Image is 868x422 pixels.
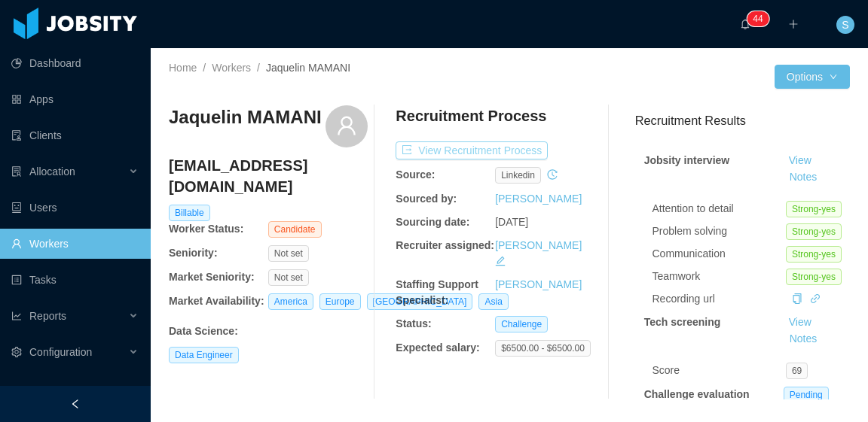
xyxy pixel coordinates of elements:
[169,105,322,129] h3: Jaquelin MAMANI
[396,342,479,354] b: Expected salary:
[257,62,260,74] span: /
[495,278,582,290] a: [PERSON_NAME]
[266,62,350,74] span: Jaquelin MAMANI
[268,245,309,262] span: Not set
[336,115,357,136] i: icon: user
[11,229,139,259] a: icon: userWorkers
[169,155,368,197] h4: [EMAIL_ADDRESS][DOMAIN_NAME]
[784,330,824,348] button: Notes
[786,223,842,240] span: Strong-yes
[367,293,473,310] span: [GEOGRAPHIC_DATA]
[11,166,22,177] i: icon: solution
[396,216,469,228] b: Sourcing date:
[396,141,548,159] button: icon: exportView Recruitment Process
[644,316,721,328] strong: Tech screening
[203,62,206,74] span: /
[495,256,506,266] i: icon: edit
[268,269,309,286] span: Not set
[169,295,264,307] b: Market Availability:
[169,62,197,74] a: Home
[169,325,238,337] b: Data Science :
[810,293,821,305] a: icon: link
[644,154,730,166] strong: Jobsity interview
[268,293,313,310] span: America
[786,246,842,263] span: Strong-yes
[792,291,802,307] div: Copy
[319,293,361,310] span: Europe
[169,347,239,363] span: Data Engineer
[775,65,850,89] button: Optionsicon: down
[747,11,769,26] sup: 44
[11,311,22,321] i: icon: line-chart
[11,193,139,223] a: icon: robotUsers
[653,201,786,217] div: Attention to detail
[29,346,92,358] span: Configuration
[653,269,786,284] div: Teamwork
[169,223,243,235] b: Worker Status:
[547,169,558,180] i: icon: history
[753,11,758,26] p: 4
[212,62,251,74] a: Workers
[11,120,139,150] a: icon: auditClients
[495,340,591,357] span: $6500.00 - $6500.00
[11,265,139,295] a: icon: profileTasks
[495,216,528,228] span: [DATE]
[653,223,786,239] div: Problem solving
[396,193,457,205] b: Sourced by:
[169,247,218,259] b: Seniority:
[495,193,582,205] a: [PERSON_NAME]
[396,317,431,329] b: Status:
[396,239,494,251] b: Recruiter assigned:
[635,111,850,130] h3: Recruitment Results
[11,48,139,78] a: icon: pie-chartDashboard
[786,201,842,217] span: Strong-yes
[495,316,548,332] span: Challenge
[758,11,763,26] p: 4
[268,221,322,238] span: Candidate
[169,271,255,283] b: Market Seniority:
[786,269,842,285] span: Strong-yes
[842,16,848,34] span: S
[11,84,139,114] a: icon: appstoreApps
[810,293,821,304] i: icon: link
[644,388,750,400] strong: Challenge evaluation
[792,293,802,304] i: icon: copy
[396,105,546,126] h4: Recruitment Process
[784,154,817,166] a: View
[788,19,799,29] i: icon: plus
[169,205,210,221] span: Billable
[786,363,808,379] span: 69
[11,347,22,357] i: icon: setting
[495,167,541,184] span: linkedin
[396,144,548,156] a: icon: exportView Recruitment Process
[740,19,750,29] i: icon: bell
[653,291,786,307] div: Recording url
[784,168,824,187] button: Notes
[29,165,75,178] span: Allocation
[396,168,435,181] b: Source:
[396,278,478,306] b: Staffing Support Specialist:
[784,316,817,328] a: View
[653,246,786,262] div: Communication
[784,387,829,403] span: Pending
[29,310,66,322] span: Reports
[653,363,786,378] div: Score
[495,239,582,251] a: [PERSON_NAME]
